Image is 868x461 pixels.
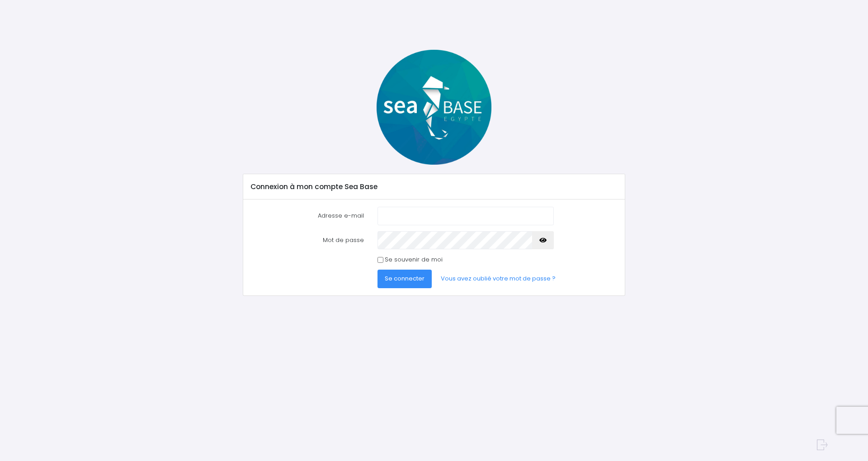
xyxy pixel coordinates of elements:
a: Vous avez oublié votre mot de passe ? [434,270,563,288]
label: Adresse e-mail [244,207,371,225]
label: Mot de passe [244,231,371,249]
button: Se connecter [377,270,432,288]
div: Connexion à mon compte Sea Base [243,174,624,200]
span: Se connecter [385,274,425,283]
label: Se souvenir de moi [385,255,443,264]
